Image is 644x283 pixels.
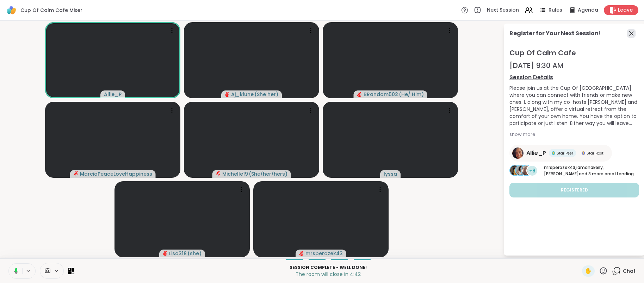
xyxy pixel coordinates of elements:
[576,164,604,170] span: iamanakeily ,
[582,151,585,155] img: Star Host
[357,92,362,97] span: audio-muted
[585,267,592,275] span: ✋
[254,91,278,98] span: ( She her )
[509,61,639,70] div: [DATE] 9:30 AM
[552,151,555,155] img: Star Peer
[80,170,152,177] span: MarciaPeaceLoveHappiness
[509,131,639,138] div: show more
[509,84,639,127] div: Please join us at the Cup Of [GEOGRAPHIC_DATA] where you can connect with friends or make new one...
[79,271,578,278] p: The room will close in 4:42
[587,151,603,156] span: Star Host
[384,170,397,177] span: lyssa
[74,171,79,176] span: audio-muted
[305,250,343,257] span: mrsperozek43
[510,165,520,175] img: mrsperozek43
[20,7,82,14] span: Cup Of Calm Cafe Mixer
[509,73,639,82] a: Session Details
[516,165,526,175] img: iamanakeily
[104,91,122,98] span: Allie_P
[79,264,578,271] p: Session Complete - well done!
[225,92,230,97] span: audio-muted
[512,147,524,159] img: Allie_P
[529,167,535,175] span: +8
[561,187,588,193] span: Registered
[623,268,636,275] span: Chat
[487,7,519,14] span: Next Session
[231,91,254,98] span: Aj_klune
[549,7,562,14] span: Rules
[249,170,287,177] span: ( She/her/hers )
[163,251,168,256] span: audio-muted
[618,7,633,14] span: Leave
[509,183,639,197] button: Registered
[299,251,304,256] span: audio-muted
[578,7,598,14] span: Agenda
[544,164,639,177] p: and 8 more are attending
[509,48,639,58] span: Cup Of Calm Cafe
[509,145,612,162] a: Allie_PAllie_PStar PeerStar PeerStar HostStar Host
[187,250,202,257] span: ( she )
[364,91,398,98] span: BRandom502
[222,170,248,177] span: Michelle19
[521,165,531,175] img: dodi
[509,29,601,38] div: Register for Your Next Session!
[216,171,221,176] span: audio-muted
[544,171,579,177] span: [PERSON_NAME]
[169,250,187,257] span: Lisa318
[6,4,18,16] img: ShareWell Logomark
[399,91,424,98] span: ( He/ Him )
[557,151,573,156] span: Star Peer
[526,149,546,157] span: Allie_P
[544,164,576,170] span: mrsperozek43 ,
